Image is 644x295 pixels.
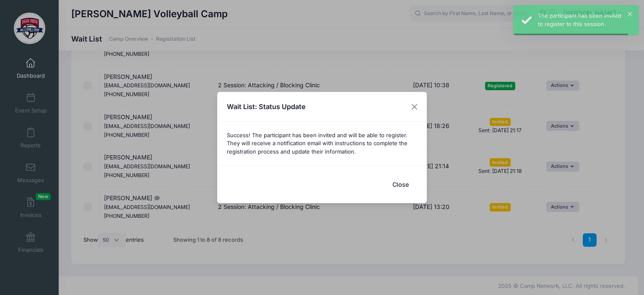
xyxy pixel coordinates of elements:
div: The participant has been invited to register to this session. [538,12,632,28]
button: Close [384,175,417,193]
button: × [628,12,632,16]
h4: Wait List: Status Update [227,102,306,112]
div: Success! The participant has been invited and will be able to register. They will receive a notif... [217,122,427,165]
button: Close [407,99,422,114]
